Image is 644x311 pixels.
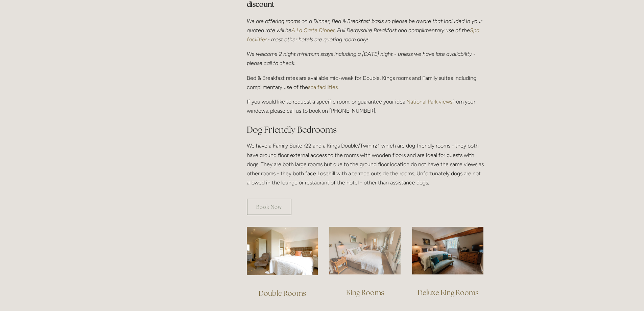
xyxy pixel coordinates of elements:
[247,227,318,275] img: Double Room view, Losehill Hotel
[259,289,306,298] a: Double Rooms
[247,18,483,34] em: We are offering rooms on a Dinner, Bed & Breakfast basis so please be aware that included in your...
[247,199,291,215] a: Book Now
[335,27,470,34] em: , Full Derbyshire Breakfast and complimentary use of the
[346,288,384,297] a: King Rooms
[418,288,478,297] a: Deluxe King Rooms
[267,36,368,43] em: - most other hotels are quoting room only!
[247,51,477,66] em: We welcome 2 night minimum stays including a [DATE] night - unless we have late availability - pl...
[291,27,335,34] a: A La Carte Dinner
[247,97,484,115] p: If you would like to request a specific room, or guarantee your ideal from your windows, please c...
[247,141,484,187] p: We have a Family Suite r22 and a Kings Double/Twin r21 which are dog friendly rooms - they both h...
[247,124,484,136] h2: Dog Friendly Bedrooms
[247,73,484,92] p: Bed & Breakfast rates are available mid-week for Double, Kings rooms and Family suites including ...
[329,227,401,274] img: King Room view, Losehill Hotel
[308,84,338,90] a: spa facilities
[412,227,483,274] img: Deluxe King Room view, Losehill Hotel
[406,98,452,105] a: National Park views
